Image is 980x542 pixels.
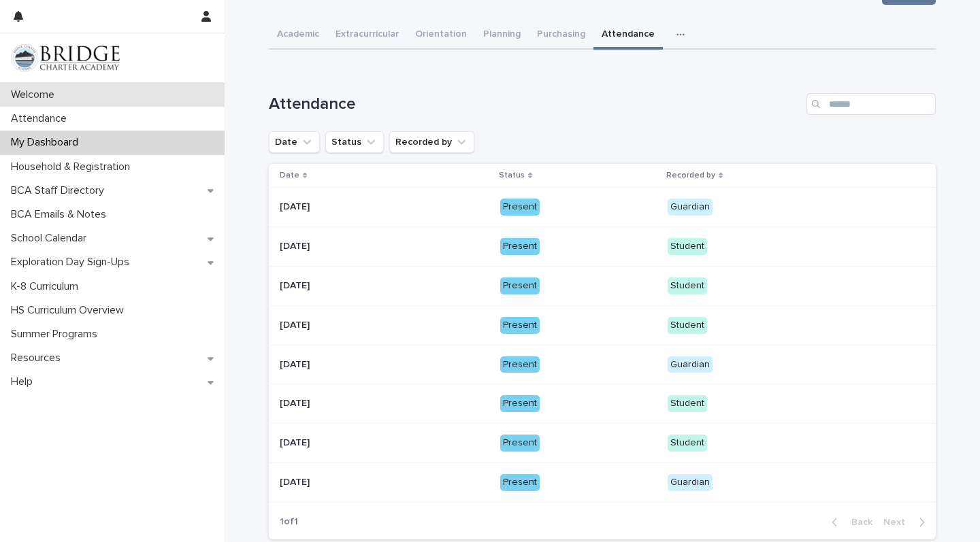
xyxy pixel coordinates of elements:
div: Student [668,395,707,412]
button: Extracurricular [327,21,407,50]
p: K-8 Curriculum [5,280,89,293]
p: 1 of 1 [269,505,309,539]
p: Recorded by [666,168,715,183]
div: Present [500,395,540,412]
p: Household & Registration [5,160,141,173]
p: Summer Programs [5,328,108,341]
p: [DATE] [280,238,312,252]
div: Present [500,356,540,373]
p: My Dashboard [5,136,89,149]
p: Welcome [5,88,65,101]
div: Present [500,317,540,334]
div: Present [500,435,540,452]
tr: [DATE][DATE] PresentStudent [269,384,936,424]
button: Attendance [593,21,663,50]
tr: [DATE][DATE] PresentGuardian [269,462,936,502]
p: Attendance [5,112,78,125]
div: Present [500,277,540,294]
div: Present [500,474,540,491]
p: [DATE] [280,317,312,331]
div: Present [500,199,540,216]
p: Resources [5,352,71,365]
p: [DATE] [280,277,312,292]
p: [DATE] [280,356,312,371]
p: Help [5,375,44,388]
button: Date [269,131,320,153]
button: Status [325,131,384,153]
div: Present [500,238,540,255]
button: Academic [269,21,327,50]
div: Guardian [668,199,713,216]
div: Student [668,238,707,255]
button: Next [878,516,936,528]
p: BCA Staff Directory [5,184,115,197]
button: Orientation [407,21,475,50]
button: Planning [475,21,529,50]
div: Guardian [668,356,713,373]
tr: [DATE][DATE] PresentGuardian [269,188,936,227]
tr: [DATE][DATE] PresentGuardian [269,345,936,384]
tr: [DATE][DATE] PresentStudent [269,227,936,267]
input: Search [806,93,936,115]
p: [DATE] [280,199,312,213]
button: Purchasing [529,21,593,50]
p: School Calendar [5,232,97,245]
p: Status [499,168,525,183]
div: Guardian [668,474,713,491]
p: Exploration Day Sign-Ups [5,256,140,269]
tr: [DATE][DATE] PresentStudent [269,266,936,305]
img: V1C1m3IdTEidaUdm9Hs0 [11,44,120,71]
h1: Attendance [269,95,801,114]
tr: [DATE][DATE] PresentStudent [269,424,936,463]
p: [DATE] [280,435,312,449]
button: Back [821,516,878,528]
span: Next [883,518,913,527]
span: Back [843,518,872,527]
p: [DATE] [280,395,312,409]
p: [DATE] [280,474,312,488]
button: Recorded by [389,131,474,153]
div: Student [668,435,707,452]
div: Student [668,277,707,294]
p: HS Curriculum Overview [5,304,135,317]
p: Date [280,168,299,183]
p: BCA Emails & Notes [5,208,117,221]
tr: [DATE][DATE] PresentStudent [269,305,936,345]
div: Student [668,317,707,334]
